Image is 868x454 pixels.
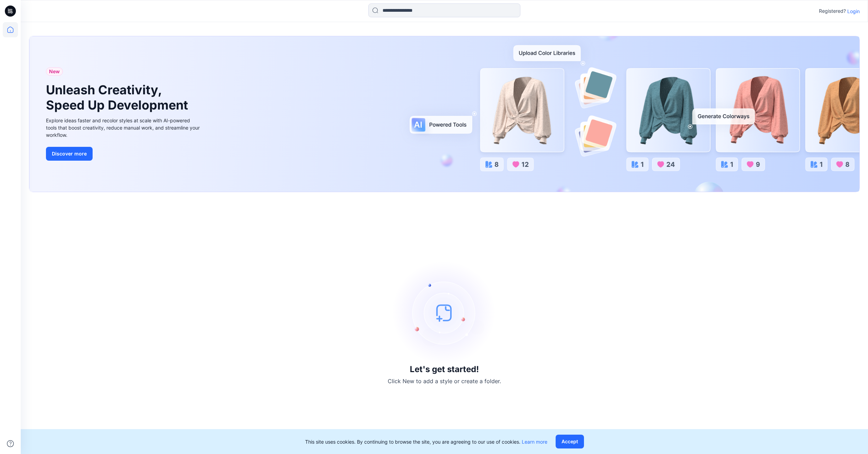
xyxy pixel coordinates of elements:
[556,435,584,448] button: Accept
[522,439,547,445] a: Learn more
[388,377,501,385] p: Click New to add a style or create a folder.
[305,438,547,445] p: This site uses cookies. By continuing to browse the site, you are agreeing to our use of cookies.
[819,7,846,15] p: Registered?
[46,147,201,161] a: Discover more
[49,67,60,76] span: New
[847,8,860,15] p: Login
[46,147,93,161] button: Discover more
[393,261,496,365] img: empty-state-image.svg
[46,117,201,139] div: Explore ideas faster and recolor styles at scale with AI-powered tools that boost creativity, red...
[410,365,479,374] h3: Let's get started!
[46,83,191,112] h1: Unleash Creativity, Speed Up Development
